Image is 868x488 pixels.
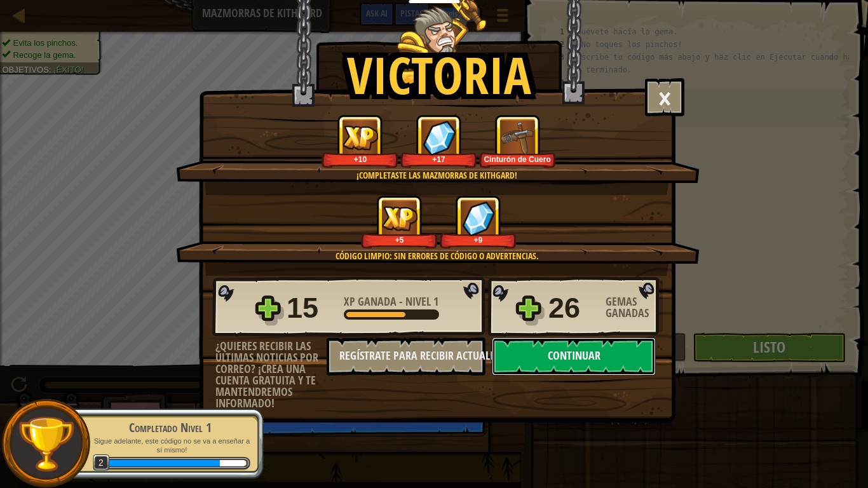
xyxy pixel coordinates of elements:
div: ¡Completaste las Mazmorras de Kithgard! [236,169,637,182]
span: 2 [93,454,110,471]
div: Completado Nivel 1 [90,419,250,437]
div: +10 [324,154,396,164]
div: Código limpio: sin errores de código o advertencias. [236,250,637,262]
div: Cinturón de Cuero [482,154,553,164]
span: 1 [433,294,438,309]
img: trophy.png [17,415,75,473]
p: Sigue adelante, este código no se va a enseñar a sí mismo! [90,437,250,455]
div: +17 [403,154,475,164]
div: ¿Quieres recibir las últimas noticias por correo? ¡Crea una cuenta gratuita y te mantendremos inf... [215,341,327,409]
div: +5 [363,235,435,245]
button: Continuar [492,337,656,376]
button: × [645,78,684,116]
img: Gemas Ganadas [423,120,456,155]
div: - [344,296,438,308]
span: Nivel [403,294,433,309]
h1: Victoria [347,47,531,103]
div: Gemas Ganadas [606,296,663,319]
div: +9 [442,235,514,245]
div: 26 [548,288,598,329]
img: XP Ganada [342,125,378,150]
div: 15 [287,288,336,329]
img: XP Ganada [382,206,417,231]
button: Regístrate para recibir actualizaciones [327,337,485,376]
img: Objeto Nuevo [500,120,535,155]
span: XP Ganada [344,294,399,309]
img: Gemas Ganadas [462,201,495,236]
